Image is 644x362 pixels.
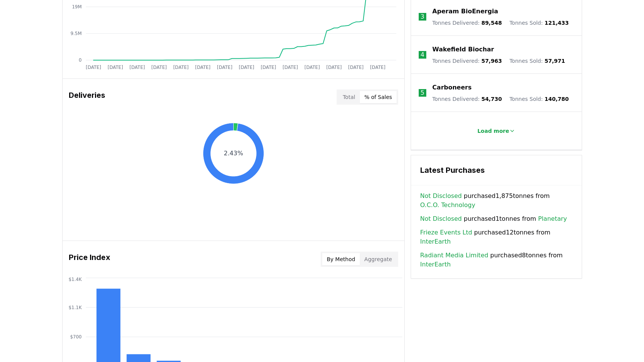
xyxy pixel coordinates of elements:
span: 57,971 [544,58,565,64]
tspan: [DATE] [304,65,320,70]
a: InterEarth [420,260,451,269]
tspan: $1.1K [68,305,82,310]
tspan: 19M [72,4,82,10]
tspan: [DATE] [217,65,233,70]
p: 3 [421,12,424,21]
tspan: [DATE] [348,65,364,70]
a: Not Disclosed [420,214,462,223]
tspan: 9.5M [70,31,81,36]
h3: Deliveries [69,89,105,105]
a: Frieze Events Ltd [420,228,472,237]
tspan: $700 [70,334,82,340]
h3: Price Index [69,252,110,267]
text: 2.43% [224,150,243,157]
a: InterEarth [420,237,451,246]
tspan: [DATE] [282,65,298,70]
a: Carboneers [432,83,472,92]
span: 140,780 [544,96,569,102]
tspan: [DATE] [108,65,123,70]
h3: Latest Purchases [420,164,573,176]
p: Tonnes Delivered : [432,57,502,65]
p: 4 [421,50,424,59]
tspan: [DATE] [239,65,254,70]
tspan: [DATE] [326,65,342,70]
a: Wakefield Biochar [432,45,494,54]
p: Tonnes Sold : [510,19,569,27]
p: Tonnes Sold : [510,57,565,65]
span: 121,433 [544,20,569,26]
a: O.C.O. Technology [420,201,475,210]
tspan: [DATE] [173,65,188,70]
span: 57,963 [481,58,502,64]
a: Not Disclosed [420,191,462,201]
p: Tonnes Delivered : [432,19,502,27]
tspan: 0 [79,57,82,63]
span: purchased 1 tonnes from [420,214,567,223]
span: purchased 1,875 tonnes from [420,191,573,210]
tspan: [DATE] [151,65,167,70]
span: purchased 8 tonnes from [420,251,573,269]
button: Total [338,91,360,103]
p: Load more [477,127,509,135]
tspan: [DATE] [195,65,210,70]
a: Aperam BioEnergia [432,7,498,16]
span: purchased 12 tonnes from [420,228,573,246]
tspan: [DATE] [370,65,385,70]
tspan: [DATE] [129,65,145,70]
a: Planetary [538,214,567,223]
span: 89,548 [481,20,502,26]
tspan: [DATE] [85,65,101,70]
tspan: [DATE] [261,65,276,70]
tspan: $1.4K [68,277,82,282]
button: % of Sales [360,91,397,103]
p: Tonnes Delivered : [432,95,502,103]
button: Aggregate [360,253,397,265]
p: Tonnes Sold : [510,95,569,103]
p: 5 [421,88,424,97]
button: By Method [322,253,360,265]
a: Radiant Media Limited [420,251,488,260]
span: 54,730 [481,96,502,102]
button: Load more [471,123,521,139]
